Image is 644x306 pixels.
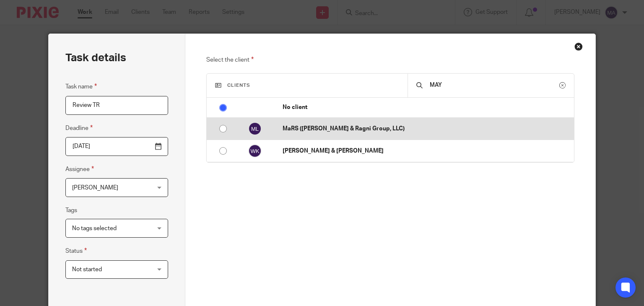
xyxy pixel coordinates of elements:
[72,226,117,231] span: No tags selected
[429,80,559,90] input: Search...
[248,144,262,158] img: svg%3E
[65,164,94,174] label: Assignee
[206,55,574,65] p: Select the client
[65,137,168,156] input: Use the arrow keys to pick a date
[574,42,583,51] div: Close this dialog window
[65,123,93,133] label: Deadline
[65,82,97,91] label: Task name
[283,124,569,133] p: MaRS ([PERSON_NAME] & Ragni Group, LLC)
[72,267,102,272] span: Not started
[65,246,87,256] label: Status
[65,51,126,65] h2: Task details
[72,185,118,191] span: [PERSON_NAME]
[65,96,168,115] input: Task name
[227,83,250,88] span: Clients
[65,206,77,215] label: Tags
[283,103,569,112] p: No client
[283,147,569,155] p: [PERSON_NAME] & [PERSON_NAME]
[248,122,262,135] img: svg%3E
